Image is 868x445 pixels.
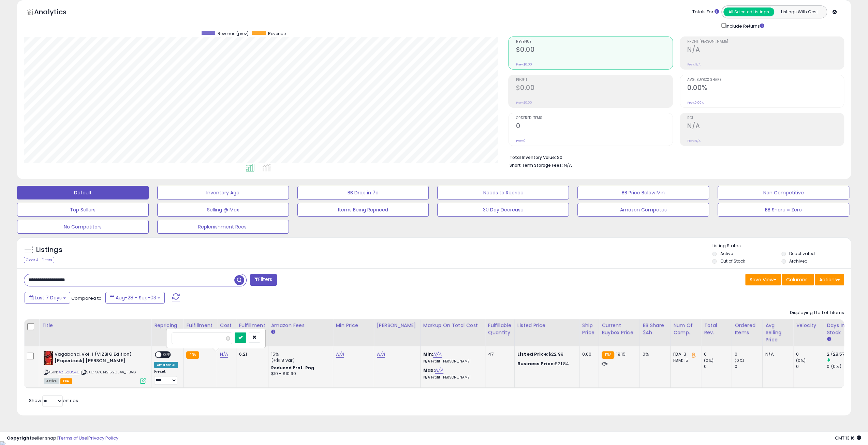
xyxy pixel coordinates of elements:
[577,186,709,199] button: BB Price Below Min
[796,351,824,357] div: 0
[687,78,844,82] span: Avg. Buybox Share
[297,203,429,217] button: Items Being Repriced
[71,295,103,301] span: Compared to:
[516,62,532,66] small: Prev: $0.00
[17,186,149,199] button: Default
[80,369,136,375] span: | SKU: 9781421520544_FBAG
[687,101,704,105] small: Prev: 0.00%
[488,351,509,357] div: 47
[516,116,672,120] span: Ordered Items
[271,329,275,335] small: Amazon Fees.
[437,186,569,199] button: Needs to Reprice
[765,322,790,343] div: Avg Selling Price
[718,203,849,217] button: BB Share = Zero
[437,203,569,217] button: 30 Day Decrease
[186,351,199,359] small: FBA
[88,435,118,441] a: Privacy Policy
[704,322,729,336] div: Total Rev.
[516,40,672,44] span: Revenue
[433,351,441,358] a: N/A
[789,251,815,256] label: Deactivated
[42,322,148,329] div: Title
[687,46,844,55] h2: N/A
[704,351,732,357] div: 0
[563,162,572,168] span: N/A
[827,364,854,370] div: 0 (0%)
[154,362,178,368] div: Amazon AI
[58,369,79,375] a: 1421520540
[673,357,696,364] div: FBM: 15
[377,351,385,358] a: N/A
[774,8,825,16] button: Listings With Cost
[735,322,760,336] div: Ordered Items
[488,322,512,336] div: Fulfillable Quantity
[29,397,78,404] span: Show: entries
[116,294,156,301] span: Aug-28 - Sep-03
[796,358,806,363] small: (0%)
[154,369,178,385] div: Preset:
[24,257,54,263] div: Clear All Filters
[271,357,328,364] div: (+$1.8 var)
[616,351,626,357] span: 19.15
[220,351,228,358] a: N/A
[509,153,839,161] li: $0
[582,351,593,357] div: 0.00
[516,122,672,131] h2: 0
[517,360,555,367] b: Business Price:
[673,322,698,336] div: Num of Comp.
[517,351,574,357] div: $22.99
[423,367,435,373] b: Max:
[782,274,814,285] button: Columns
[35,294,62,301] span: Last 7 Days
[509,154,556,160] b: Total Inventory Value:
[517,351,548,357] b: Listed Price:
[687,84,844,93] h2: 0.00%
[718,186,849,199] button: Non Competitive
[789,258,808,264] label: Archived
[516,78,672,82] span: Profit
[157,186,289,199] button: Inventory Age
[105,292,165,303] button: Aug-28 - Sep-03
[250,274,277,286] button: Filters
[723,8,774,16] button: All Selected Listings
[643,322,667,336] div: BB Share 24h.
[44,378,59,384] span: All listings currently available for purchase on Amazon
[790,310,844,316] div: Displaying 1 to 1 of 1 items
[7,435,32,441] strong: Copyright
[25,292,70,303] button: Last 7 Days
[704,364,732,370] div: 0
[271,365,316,371] b: Reduced Prof. Rng.
[239,351,263,357] div: 6.21
[157,203,289,217] button: Selling @ Max
[687,40,844,44] span: Profit [PERSON_NAME]
[271,371,328,377] div: $10 - $10.90
[186,322,214,329] div: Fulfillment
[720,258,745,264] label: Out of Stock
[154,322,180,329] div: Repricing
[704,358,713,363] small: (0%)
[36,245,62,255] h5: Listings
[687,139,701,143] small: Prev: N/A
[516,139,525,143] small: Prev: 0
[297,186,429,199] button: BB Drop in 7d
[161,352,172,358] span: OFF
[271,322,330,329] div: Amazon Fees
[509,162,562,168] b: Short Term Storage Fees:
[716,22,773,30] div: Include Returns
[218,31,249,36] span: Revenue (prev)
[827,322,852,336] div: Days In Stock
[735,351,762,357] div: 0
[336,322,371,329] div: Min Price
[7,435,118,442] div: seller snap | |
[602,351,614,359] small: FBA
[815,274,844,285] button: Actions
[687,62,701,66] small: Prev: N/A
[516,101,532,105] small: Prev: $0.00
[516,84,672,93] h2: $0.00
[835,435,861,441] span: 2025-09-11 13:16 GMT
[58,435,87,441] a: Terms of Use
[157,220,289,234] button: Replenishment Recs.
[796,322,821,329] div: Velocity
[60,378,72,384] span: FBA
[423,375,480,380] p: N/A Profit [PERSON_NAME]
